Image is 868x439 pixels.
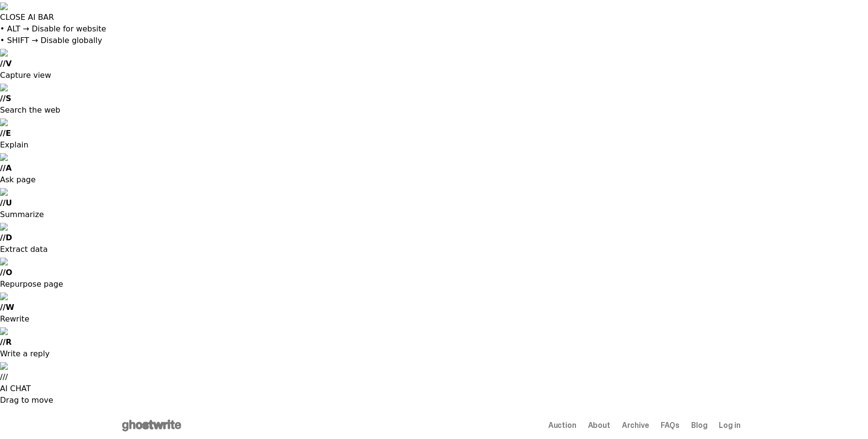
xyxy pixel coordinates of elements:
[548,422,576,429] a: Auction
[719,422,740,429] a: Log in
[622,422,649,429] a: Archive
[661,422,680,429] a: FAQs
[588,422,610,429] a: About
[691,422,707,429] a: Blog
